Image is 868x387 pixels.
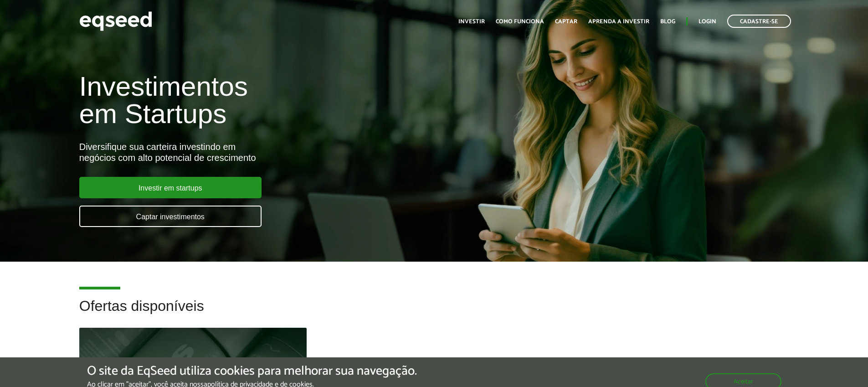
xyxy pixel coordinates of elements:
[458,19,485,25] a: Investir
[555,19,577,25] a: Captar
[496,19,544,25] a: Como funciona
[87,364,417,378] h5: O site da EqSeed utiliza cookies para melhorar sua navegação.
[79,9,152,33] img: EqSeed
[727,15,791,28] a: Cadastre-se
[79,177,262,198] a: Investir em startups
[660,19,675,25] a: Blog
[79,141,500,163] div: Diversifique sua carteira investindo em negócios com alto potencial de crescimento
[79,206,262,227] a: Captar investimentos
[699,19,716,25] a: Login
[79,73,500,128] h1: Investimentos em Startups
[79,298,789,328] h2: Ofertas disponíveis
[588,19,649,25] a: Aprenda a investir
